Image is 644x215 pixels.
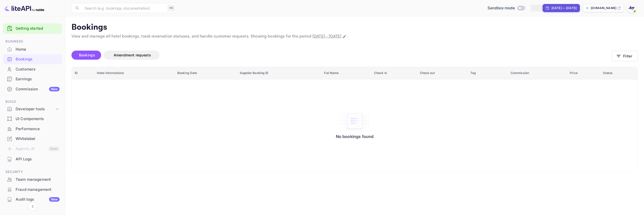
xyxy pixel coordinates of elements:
div: [DATE] — [DATE] [551,6,577,10]
div: Customers [16,66,60,72]
a: UI Components [3,114,62,123]
div: Performance [16,126,60,132]
div: API Logs [3,154,62,164]
div: Team management [3,175,62,185]
div: Earnings [3,74,62,84]
div: Audit logsNew [3,195,62,204]
div: Whitelabel [16,136,60,142]
div: UI Components [3,114,62,124]
a: Getting started [16,26,60,31]
img: With Joy [627,4,635,12]
th: ID [72,67,94,79]
p: View and manage all hotel bookings, track reservation statuses, and handle customer requests. Sho... [71,33,638,40]
div: Team management [16,177,60,183]
a: Bookings [3,54,62,64]
p: No bookings found [336,134,374,139]
button: Zoom out time range [540,5,543,11]
div: Performance [3,124,62,134]
div: Commission [16,86,60,92]
th: Booking Date [174,67,237,79]
a: CommissionNew [3,84,62,94]
div: New [49,197,60,202]
th: Commission [508,67,567,79]
span: Amendment requests [114,53,151,57]
div: New [49,87,60,91]
div: Home [16,47,60,52]
div: Developer tools [16,106,55,112]
div: Getting started [3,23,62,34]
th: Check in [371,67,417,79]
div: Developer tools [3,105,62,114]
button: Filter [611,51,638,61]
button: Go to next time period [537,5,540,11]
img: No bookings found [340,110,370,131]
th: Tag [467,67,508,79]
button: Collapse navigation [28,202,37,211]
p: [DOMAIN_NAME] [591,6,616,10]
div: Audit logs [16,197,60,202]
th: Check out [417,67,467,79]
div: Bookings [16,56,60,62]
div: Fraud management [16,187,60,193]
div: Whitelabel [3,134,62,144]
div: API Logs [16,156,60,162]
div: Earnings [16,76,60,82]
span: Business [3,39,62,44]
p: Bookings [71,22,638,32]
img: LiteAPI logo [4,4,44,12]
div: ⌘K [168,5,175,11]
span: Security [3,169,62,175]
th: Supplier Booking ID [237,67,321,79]
a: Fraud management [3,185,62,194]
a: Performance [3,124,62,133]
span: [DATE] - [DATE] [312,34,341,39]
div: Customers [3,64,62,74]
a: Audit logsNew [3,195,62,204]
a: API Logs [3,154,62,164]
button: Change date range [342,34,347,39]
a: Customers [3,64,62,74]
th: Hotel informations [94,67,174,79]
a: Earnings [3,74,62,84]
div: Home [3,45,62,54]
th: Price [567,67,600,79]
span: Build [3,99,62,104]
input: Search (e.g. bookings, documentation) [82,3,166,13]
button: Go to previous time period [531,5,534,11]
div: Fraud management [3,185,62,195]
th: Status [600,67,638,79]
a: Team management [3,175,62,184]
span: Bookings [79,53,95,57]
a: Home [3,45,62,54]
div: Switch to Production mode [486,5,527,11]
table: booking table [72,67,638,172]
div: CommissionNew [3,84,62,94]
a: Whitelabel [3,134,62,143]
span: Sandbox mode [488,5,515,11]
div: Bookings [3,54,62,64]
button: Edit date range [534,5,537,11]
th: Full Name [321,67,371,79]
div: account-settings tabs [71,51,611,60]
div: UI Components [16,116,60,122]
